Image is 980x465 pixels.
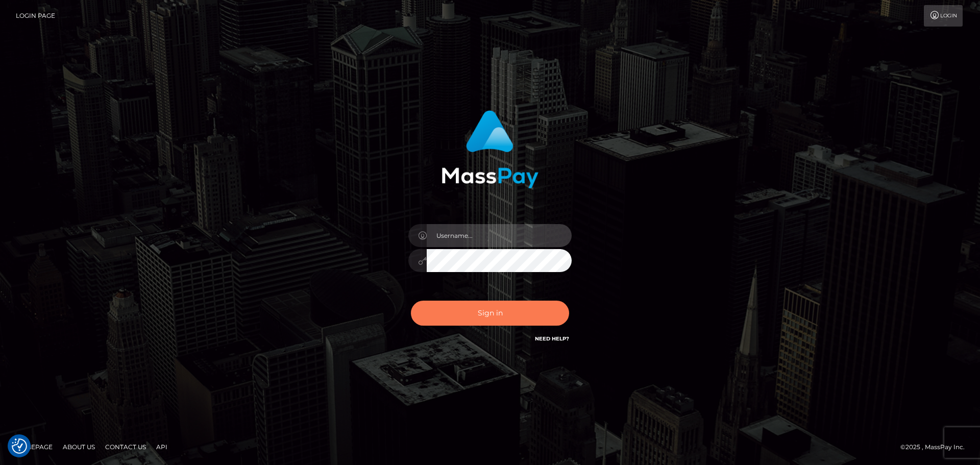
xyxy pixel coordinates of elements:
img: Revisit consent button [12,438,27,454]
button: Sign in [411,301,569,326]
div: © 2025 , MassPay Inc. [900,442,972,453]
a: Login Page [16,5,55,27]
img: MassPay Login [442,110,538,188]
a: About Us [59,439,99,455]
a: API [152,439,171,455]
a: Need Help? [535,335,569,342]
a: Login [924,5,963,27]
a: Contact Us [101,439,150,455]
a: Homepage [11,439,57,455]
input: Username... [427,224,572,247]
button: Consent Preferences [12,438,27,454]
